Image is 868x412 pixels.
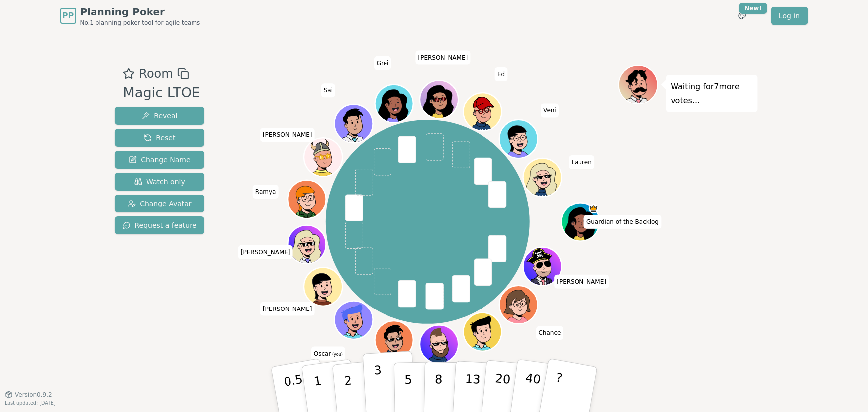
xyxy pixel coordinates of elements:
span: Click to change your name [374,56,391,70]
span: Click to change your name [321,83,335,97]
span: Planning Poker [80,5,200,19]
span: Click to change your name [569,155,594,169]
span: Last updated: [DATE] [5,400,56,406]
button: Add as favourite [123,65,135,83]
span: Click to change your name [536,326,564,340]
span: Click to change your name [260,302,315,316]
span: Click to change your name [238,245,293,259]
div: Magic LTOE [123,83,200,103]
span: (you) [331,352,343,357]
span: Click to change your name [584,215,661,229]
span: Watch only [134,177,185,187]
span: Click to change your name [416,51,471,65]
span: PP [62,10,74,22]
a: PPPlanning PokerNo.1 planning poker tool for agile teams [60,5,200,27]
span: Click to change your name [555,275,609,289]
span: No.1 planning poker tool for agile teams [80,19,200,27]
button: New! [733,7,751,25]
span: Click to change your name [253,185,279,199]
button: Watch only [115,173,205,191]
div: New! [739,3,768,14]
span: Guardian of the Backlog is the host [589,204,598,213]
button: Reset [115,129,205,147]
a: Log in [771,7,808,25]
button: Click to change your avatar [336,302,372,338]
span: Reveal [142,111,177,121]
span: Change Name [129,155,190,165]
span: Click to change your name [311,347,345,361]
button: Version0.9.2 [5,391,52,399]
button: Change Name [115,151,205,169]
span: Reset [144,133,175,143]
p: Waiting for 7 more votes... [671,80,753,107]
button: Reveal [115,107,205,125]
span: Click to change your name [260,128,315,142]
span: Room [139,65,173,83]
button: Request a feature [115,216,205,234]
span: Request a feature [123,220,197,230]
span: Change Avatar [128,199,192,208]
span: Version 0.9.2 [15,391,52,399]
span: Click to change your name [495,67,507,81]
span: Click to change your name [541,103,559,117]
button: Change Avatar [115,195,205,212]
